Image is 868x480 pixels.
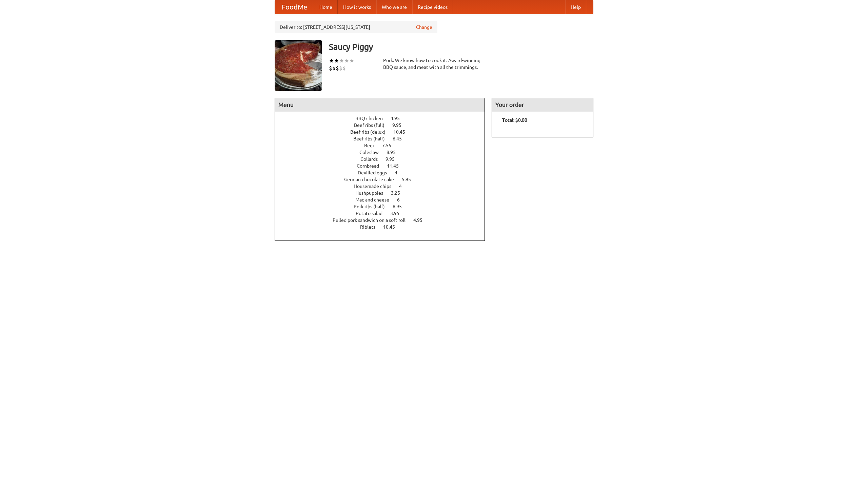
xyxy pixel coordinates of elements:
li: ★ [339,57,344,64]
a: Who we are [376,0,412,14]
span: 11.45 [387,163,406,169]
span: Beef ribs (full) [354,122,391,128]
a: Beef ribs (delux) 10.45 [350,129,418,135]
li: ★ [329,57,334,64]
span: 7.55 [382,143,398,148]
a: Help [565,0,586,14]
a: Riblets 10.45 [360,224,408,230]
span: Mac and cheese [355,197,396,203]
li: $ [329,64,332,72]
span: Pulled pork sandwich on a soft roll [333,217,412,223]
a: BBQ chicken 4.95 [355,116,412,121]
span: 4.95 [413,217,429,223]
a: FoodMe [275,0,314,14]
li: $ [332,64,336,72]
a: Collards 9.95 [360,156,407,162]
span: 5.95 [402,177,418,182]
li: ★ [349,57,354,64]
a: Pork ribs (half) 6.95 [354,204,414,209]
span: Collards [360,156,384,162]
span: 4 [395,170,404,175]
li: $ [339,64,342,72]
span: Hushpuppies [355,190,390,196]
span: Housemade chips [354,184,398,189]
img: angular.jpg [275,40,322,91]
span: 6 [397,197,407,203]
a: Home [314,0,338,14]
a: Coleslaw 8.95 [359,150,408,155]
span: 10.45 [393,129,412,135]
span: Devilled eggs [358,170,394,175]
span: 3.95 [390,211,406,216]
span: Beef ribs (half) [353,136,392,141]
a: Beer 7.55 [364,143,404,148]
span: 9.95 [392,122,408,128]
span: BBQ chicken [355,116,390,121]
a: Pulled pork sandwich on a soft roll 4.95 [333,217,435,223]
a: Recipe videos [412,0,453,14]
span: Beer [364,143,381,148]
a: How it works [338,0,376,14]
span: Riblets [360,224,382,230]
span: 3.25 [391,190,407,196]
a: Housemade chips 4 [354,184,414,189]
span: 9.95 [386,156,401,162]
span: Potato salad [356,211,389,216]
span: 4 [399,184,409,189]
span: 10.45 [383,224,402,230]
a: Mac and cheese 6 [355,197,412,203]
span: Coleslaw [359,150,386,155]
a: Beef ribs (full) 9.95 [354,122,414,128]
li: ★ [334,57,339,64]
span: Cornbread [357,163,386,169]
a: Beef ribs (half) 6.45 [353,136,414,141]
li: $ [336,64,339,72]
a: Change [416,24,432,31]
a: Potato salad 3.95 [356,211,412,216]
h4: Menu [275,98,485,112]
div: Pork. We know how to cook it. Award-winning BBQ sauce, and meat with all the trimmings. [383,57,485,71]
span: 6.45 [393,136,409,141]
li: ★ [344,57,349,64]
b: Total: $0.00 [502,117,527,123]
span: German chocolate cake [344,177,401,182]
a: Hushpuppies 3.25 [355,190,413,196]
a: Cornbread 11.45 [357,163,411,169]
span: Pork ribs (half) [354,204,392,209]
a: Devilled eggs 4 [358,170,410,175]
span: Beef ribs (delux) [350,129,392,135]
a: German chocolate cake 5.95 [344,177,423,182]
span: 8.95 [387,150,402,155]
li: $ [342,64,346,72]
h4: Your order [492,98,593,112]
h3: Saucy Piggy [329,40,593,54]
span: 6.95 [393,204,409,209]
span: 4.95 [391,116,407,121]
div: Deliver to: [STREET_ADDRESS][US_STATE] [275,21,437,33]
